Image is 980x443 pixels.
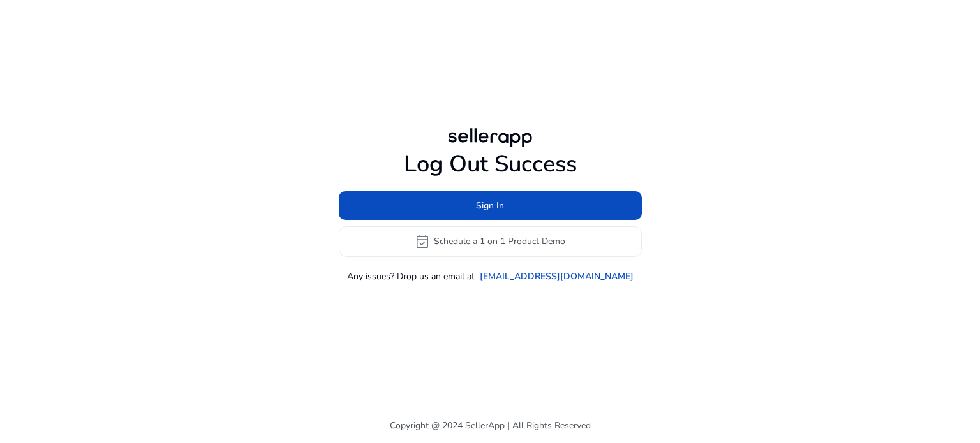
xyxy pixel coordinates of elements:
[415,234,430,249] span: event_available
[476,199,504,212] span: Sign In
[480,270,634,283] a: [EMAIL_ADDRESS][DOMAIN_NAME]
[347,270,475,283] p: Any issues? Drop us an email at
[339,191,642,220] button: Sign In
[339,226,642,257] button: event_availableSchedule a 1 on 1 Product Demo
[339,150,642,178] h1: Log Out Success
